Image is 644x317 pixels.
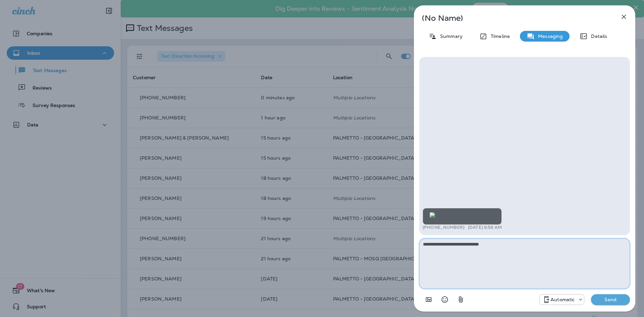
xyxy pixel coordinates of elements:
p: Summary [437,34,463,39]
p: Messaging [535,34,563,39]
button: Send [591,294,630,305]
p: Automatic [550,297,575,302]
p: Send [596,297,625,303]
p: [PHONE_NUMBER] [423,225,465,230]
button: Add in a premade template [422,293,435,306]
p: Timeline [487,34,510,39]
p: [DATE] 8:58 AM [468,225,502,230]
p: (No Name) [422,15,605,21]
button: Select an emoji [438,293,451,306]
p: Details [588,34,607,39]
img: twilio-download [430,212,435,218]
